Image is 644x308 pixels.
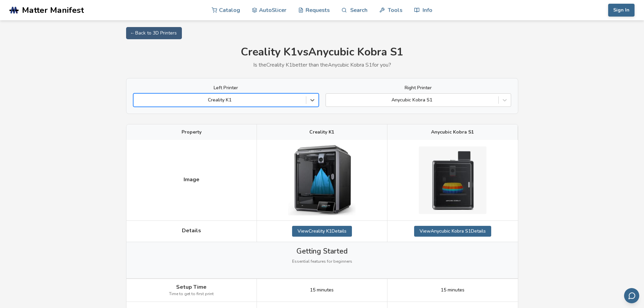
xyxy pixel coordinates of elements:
span: Time to get to first print [169,292,214,297]
label: Left Printer [133,85,319,91]
span: Image [184,176,199,183]
span: Setup Time [176,284,207,290]
span: Matter Manifest [22,5,84,15]
p: Is the Creality K1 better than the Anycubic Kobra S1 for you? [126,62,518,68]
img: Creality K1 [288,145,356,215]
button: Sign In [608,4,635,17]
span: Anycubic Kobra S1 [431,129,474,135]
span: Essential features for beginners [292,259,352,264]
span: Details [182,228,201,234]
button: Send feedback via email [624,288,639,303]
span: 15 minutes [310,287,334,293]
span: Property [182,129,201,135]
a: ← Back to 3D Printers [126,27,182,39]
label: Right Printer [326,85,511,91]
h1: Creality K1 vs Anycubic Kobra S1 [126,46,518,58]
span: 15 minutes [441,287,464,293]
input: Anycubic Kobra S1 [329,97,331,103]
img: Anycubic Kobra S1 [419,146,486,214]
a: ViewAnycubic Kobra S1Details [414,226,491,237]
a: ViewCreality K1Details [292,226,352,237]
span: Getting Started [296,247,348,255]
span: Creality K1 [309,129,334,135]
